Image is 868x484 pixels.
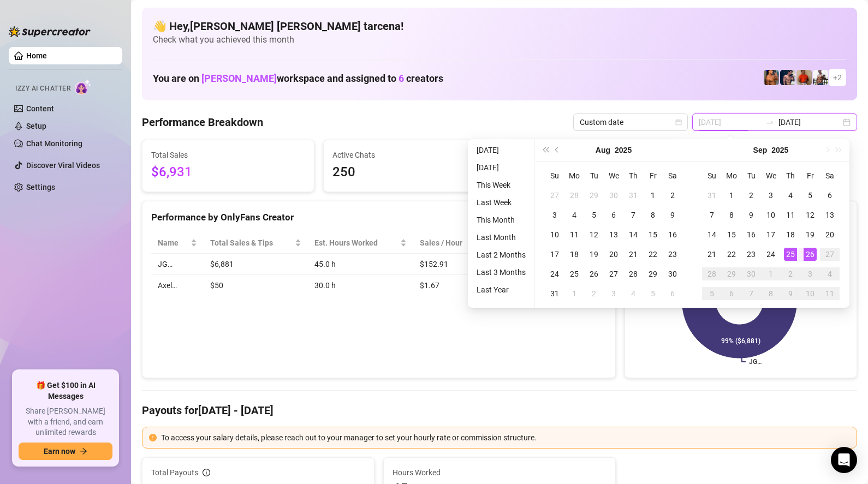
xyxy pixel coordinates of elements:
[781,166,800,186] th: Th
[564,244,584,264] td: 2025-08-18
[623,186,643,205] td: 2025-07-31
[764,267,777,280] div: 1
[725,248,738,261] div: 22
[151,210,607,225] div: Performance by OnlyFans Creator
[587,267,601,280] div: 26
[781,284,800,303] td: 2025-10-09
[800,284,820,303] td: 2025-10-10
[804,267,817,280] div: 3
[800,264,820,284] td: 2025-10-03
[784,189,797,202] div: 4
[745,248,758,261] div: 23
[800,205,820,225] td: 2025-09-12
[745,228,758,241] div: 16
[151,232,204,254] th: Name
[745,287,758,300] div: 7
[702,166,722,186] th: Su
[820,166,840,186] th: Sa
[545,264,564,284] td: 2025-08-24
[204,275,308,296] td: $50
[564,284,584,303] td: 2025-09-01
[725,189,738,202] div: 1
[623,284,643,303] td: 2025-09-04
[699,116,761,128] input: Start date
[604,244,623,264] td: 2025-08-20
[804,287,817,300] div: 10
[823,228,836,241] div: 20
[604,186,623,205] td: 2025-07-30
[702,264,722,284] td: 2025-09-28
[26,51,47,60] a: Home
[26,104,54,113] a: Content
[764,70,779,85] img: JG
[607,248,620,261] div: 20
[623,244,643,264] td: 2025-08-21
[623,205,643,225] td: 2025-08-07
[201,73,277,84] span: [PERSON_NAME]
[413,254,493,275] td: $152.91
[413,275,493,296] td: $1.67
[646,189,659,202] div: 1
[663,244,682,264] td: 2025-08-23
[9,26,91,37] img: logo-BBDzfeDw.svg
[604,225,623,244] td: 2025-08-13
[823,287,836,300] div: 11
[705,208,718,222] div: 7
[19,443,112,460] button: Earn nowarrow-right
[761,264,781,284] td: 2025-10-01
[413,232,493,254] th: Sales / Hour
[151,254,204,275] td: JG…
[472,144,530,157] li: [DATE]
[765,118,774,127] span: to
[627,287,640,300] div: 4
[771,139,788,161] button: Choose a year
[210,237,293,249] span: Total Sales & Tips
[332,162,486,183] span: 250
[587,228,601,241] div: 12
[472,196,530,209] li: Last Week
[663,205,682,225] td: 2025-08-09
[745,267,758,280] div: 30
[666,267,679,280] div: 30
[784,248,797,261] div: 25
[149,434,157,441] span: exclamation-circle
[705,189,718,202] div: 31
[587,189,601,202] div: 29
[308,254,413,275] td: 45.0 h
[314,237,397,249] div: Est. Hours Worked
[761,205,781,225] td: 2025-09-10
[702,284,722,303] td: 2025-10-05
[764,208,777,222] div: 10
[615,139,632,161] button: Choose a year
[548,287,561,300] div: 31
[584,205,604,225] td: 2025-08-05
[666,208,679,222] div: 9
[666,228,679,241] div: 16
[820,205,840,225] td: 2025-09-13
[800,225,820,244] td: 2025-09-19
[823,267,836,280] div: 4
[796,70,812,85] img: Justin
[399,73,404,84] span: 6
[764,189,777,202] div: 3
[627,248,640,261] div: 21
[203,469,210,476] span: info-circle
[804,208,817,222] div: 12
[741,244,761,264] td: 2025-09-23
[780,70,795,85] img: Axel
[784,228,797,241] div: 18
[607,287,620,300] div: 3
[663,166,682,186] th: Sa
[722,225,741,244] td: 2025-09-15
[702,186,722,205] td: 2025-08-31
[761,166,781,186] th: We
[646,267,659,280] div: 29
[587,208,601,222] div: 5
[643,225,663,244] td: 2025-08-15
[580,114,681,130] span: Custom date
[705,248,718,261] div: 21
[741,186,761,205] td: 2025-09-02
[702,205,722,225] td: 2025-09-07
[725,287,738,300] div: 6
[666,248,679,261] div: 23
